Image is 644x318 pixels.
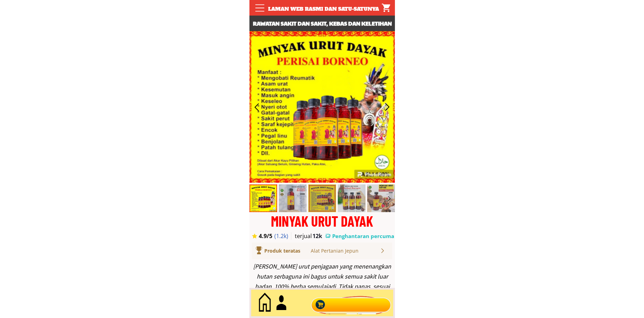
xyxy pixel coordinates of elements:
div: Laman web rasmi dan satu-satunya [264,5,383,13]
h3: (1.2k) [274,232,292,240]
h3: 12k [312,232,324,240]
h3: 4.9/5 [259,232,278,240]
div: Alat Pertanian Jepun [311,247,380,255]
div: Produk teratas [264,247,320,255]
h3: Penghantaran percuma [332,233,395,240]
h3: terjual [295,232,318,240]
div: MINYAK URUT DAYAK [249,214,395,228]
h3: Rawatan sakit dan sakit, kebas dan keletihan [249,19,395,28]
